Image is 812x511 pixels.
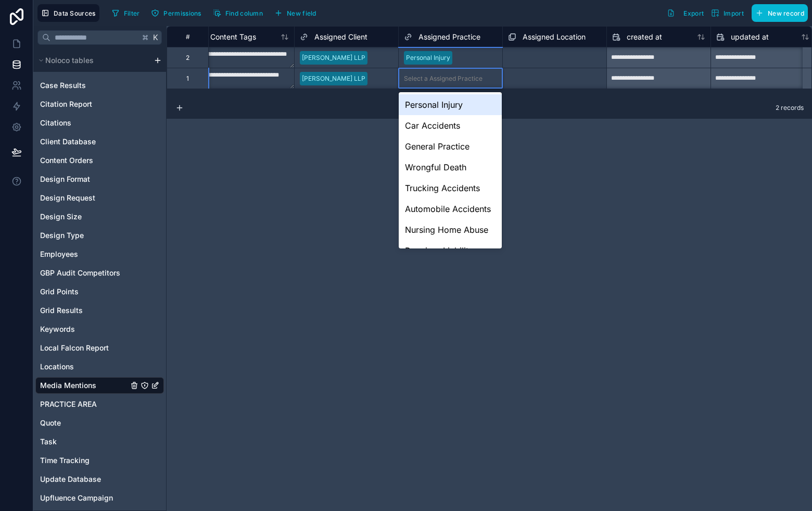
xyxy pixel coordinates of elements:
[302,53,365,63] div: [PERSON_NAME] LLP
[663,4,707,22] button: Export
[271,5,320,21] button: New field
[731,32,769,42] span: updated at
[399,157,502,178] div: Wrongful Death
[40,437,57,447] span: Task
[54,9,96,17] span: Data Sources
[35,452,164,469] div: Time Tracking
[45,55,94,66] span: Noloco tables
[147,5,209,21] a: Permissions
[418,32,480,42] span: Assigned Practice
[35,302,164,319] div: Grid Results
[35,340,164,356] div: Local Falcon Report
[40,155,93,166] span: Content Orders
[399,178,502,198] div: Trucking Accidents
[35,490,164,506] div: Upfluence Campaign
[35,377,164,394] div: Media Mentions
[35,77,164,94] div: Case Results
[707,4,747,22] button: Import
[186,54,189,62] div: 2
[40,136,96,147] span: Client Database
[40,174,90,184] span: Design Format
[35,396,164,413] div: PRACTICE AREA
[152,34,159,41] span: K
[768,9,804,17] span: New record
[40,230,84,241] span: Design Type
[124,9,140,17] span: Filter
[399,219,502,240] div: Nursing Home Abuse
[406,53,450,63] div: Personal Injury
[35,265,164,281] div: GBP Audit Competitors
[35,152,164,169] div: Content Orders
[40,268,120,278] span: GBP Audit Competitors
[225,9,263,17] span: Find column
[752,4,808,22] button: New record
[35,321,164,338] div: Keywords
[404,74,483,83] div: Select a Assigned Practice
[35,171,164,188] div: Design Format
[35,358,164,375] div: Locations
[40,249,78,259] span: Employees
[108,5,144,21] button: Filter
[627,32,662,42] span: created at
[776,104,804,112] span: 2 records
[40,286,79,297] span: Grid Points
[35,227,164,244] div: Design Type
[210,32,256,42] span: Content Tags
[35,246,164,263] div: Employees
[523,32,586,42] span: Assigned Location
[40,362,74,372] span: Locations
[40,118,71,128] span: Citations
[186,74,189,83] div: 1
[35,133,164,150] div: Client Database
[163,9,201,17] span: Permissions
[40,324,75,334] span: Keywords
[35,415,164,431] div: Quote
[40,193,95,203] span: Design Request
[147,5,205,21] button: Permissions
[399,240,502,261] div: Premises Liability
[35,53,149,68] button: Noloco tables
[683,9,704,17] span: Export
[747,4,808,22] a: New record
[40,380,96,391] span: Media Mentions
[302,74,365,83] div: [PERSON_NAME] LLP
[40,211,82,222] span: Design Size
[399,94,502,115] div: Personal Injury
[40,474,101,484] span: Update Database
[399,115,502,136] div: Car Accidents
[399,198,502,219] div: Automobile Accidents
[40,99,92,109] span: Citation Report
[175,33,200,41] div: #
[35,190,164,206] div: Design Request
[40,493,113,503] span: Upfluence Campaign
[40,305,83,316] span: Grid Results
[40,418,61,428] span: Quote
[40,399,97,409] span: PRACTICE AREA
[35,433,164,450] div: Task
[40,80,86,91] span: Case Results
[40,455,90,466] span: Time Tracking
[314,32,367,42] span: Assigned Client
[33,49,166,510] div: scrollable content
[724,9,744,17] span: Import
[40,343,109,353] span: Local Falcon Report
[209,5,267,21] button: Find column
[35,471,164,488] div: Update Database
[35,208,164,225] div: Design Size
[399,136,502,157] div: General Practice
[35,115,164,131] div: Citations
[35,96,164,113] div: Citation Report
[37,4,99,22] button: Data Sources
[287,9,316,17] span: New field
[35,283,164,300] div: Grid Points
